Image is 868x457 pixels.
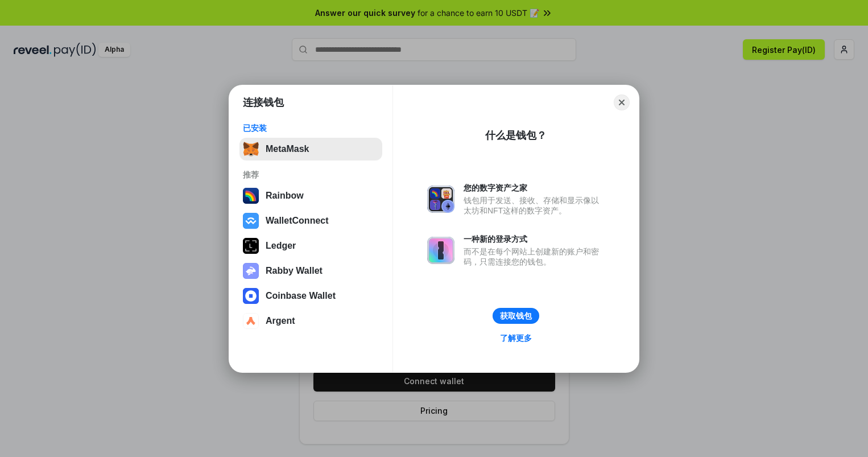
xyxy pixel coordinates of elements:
button: Rabby Wallet [239,260,382,282]
div: Rainbow [266,191,304,201]
div: Argent [266,316,295,326]
img: svg+xml,%3Csvg%20xmlns%3D%22http%3A%2F%2Fwww.w3.org%2F2000%2Fsvg%22%20width%3D%2228%22%20height%3... [243,238,259,254]
div: 您的数字资产之家 [464,183,605,193]
img: svg+xml,%3Csvg%20width%3D%22120%22%20height%3D%22120%22%20viewBox%3D%220%200%20120%20120%22%20fil... [243,188,259,204]
button: MetaMask [239,138,382,160]
button: Coinbase Wallet [239,285,382,307]
img: svg+xml,%3Csvg%20xmlns%3D%22http%3A%2F%2Fwww.w3.org%2F2000%2Fsvg%22%20fill%3D%22none%22%20viewBox... [243,263,259,279]
button: Rainbow [239,184,382,207]
div: 钱包用于发送、接收、存储和显示像以太坊和NFT这样的数字资产。 [464,195,605,216]
img: svg+xml,%3Csvg%20width%3D%2228%22%20height%3D%2228%22%20viewBox%3D%220%200%2028%2028%22%20fill%3D... [243,213,259,229]
div: Ledger [266,241,296,251]
img: svg+xml,%3Csvg%20width%3D%2228%22%20height%3D%2228%22%20viewBox%3D%220%200%2028%2028%22%20fill%3D... [243,313,259,329]
div: 什么是钱包？ [485,129,547,142]
a: 了解更多 [493,331,539,345]
div: 获取钱包 [500,311,532,321]
button: WalletConnect [239,209,382,232]
div: WalletConnect [266,216,329,226]
div: 而不是在每个网站上创建新的账户和密码，只需连接您的钱包。 [464,246,605,267]
img: svg+xml,%3Csvg%20xmlns%3D%22http%3A%2F%2Fwww.w3.org%2F2000%2Fsvg%22%20fill%3D%22none%22%20viewBox... [427,186,454,213]
div: Rabby Wallet [266,266,323,276]
button: Close [614,94,630,110]
div: MetaMask [266,144,309,154]
button: Argent [239,310,382,332]
div: 了解更多 [500,333,532,343]
div: 推荐 [243,170,379,180]
img: svg+xml,%3Csvg%20xmlns%3D%22http%3A%2F%2Fwww.w3.org%2F2000%2Fsvg%22%20fill%3D%22none%22%20viewBox... [427,237,454,264]
img: svg+xml,%3Csvg%20fill%3D%22none%22%20height%3D%2233%22%20viewBox%3D%220%200%2035%2033%22%20width%... [243,141,259,157]
img: svg+xml,%3Csvg%20width%3D%2228%22%20height%3D%2228%22%20viewBox%3D%220%200%2028%2028%22%20fill%3D... [243,288,259,304]
h1: 连接钱包 [243,96,284,109]
div: 一种新的登录方式 [464,234,605,244]
button: Ledger [239,234,382,257]
button: 获取钱包 [493,308,539,324]
div: Coinbase Wallet [266,291,336,301]
div: 已安装 [243,123,379,133]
